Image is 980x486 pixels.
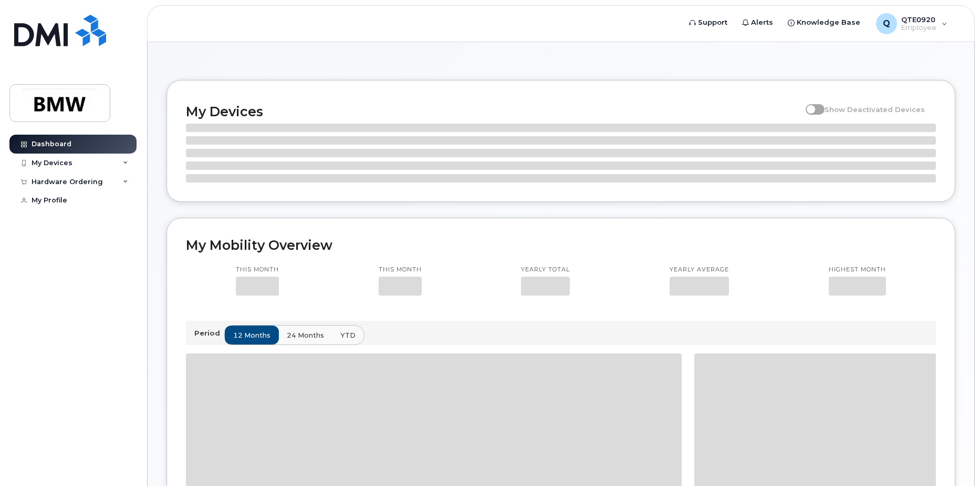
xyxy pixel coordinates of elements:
[670,266,729,274] p: Yearly average
[521,266,570,274] p: Yearly total
[340,330,356,340] span: YTD
[194,328,224,338] p: Period
[186,104,800,119] h2: My Devices
[379,266,422,274] p: This month
[825,105,925,114] span: Show Deactivated Devices
[829,266,886,274] p: Highest month
[236,266,279,274] p: This month
[287,330,324,340] span: 24 months
[806,99,814,108] input: Show Deactivated Devices
[186,237,936,253] h2: My Mobility Overview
